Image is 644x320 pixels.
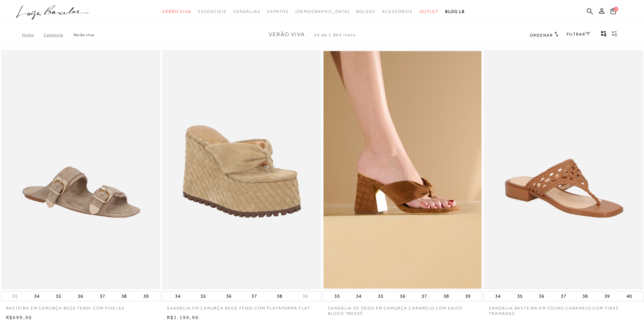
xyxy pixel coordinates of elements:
[314,33,356,37] span: 24 de 1.094 itens
[295,9,350,14] span: [DEMOGRAPHIC_DATA]
[119,292,129,301] button: 38
[162,301,321,311] a: SANDÁLIA EM CAMURÇA BEGE FENDI COM PLATAFORMA FLAT
[484,51,642,289] img: SANDÁLIA RASTEIRA EM COURO CARAMELO COM TIRAS TRAMADAS
[442,292,451,301] button: 38
[463,292,473,301] button: 39
[420,9,438,14] span: Outlet
[323,301,482,317] a: SANDÁLIA DE DEDO EM CAMURÇA CARAMELO COM SALTO BLOCO TRESSÊ
[624,292,634,301] button: 40
[162,9,191,14] span: Verão Viva
[332,292,342,301] button: 33
[484,301,643,317] a: SANDÁLIA RASTEIRA EM COURO CARAMELO COM TIRAS TRAMADAS
[10,293,20,299] button: 33
[493,292,503,301] button: 34
[301,293,310,299] button: 39
[580,292,590,301] button: 38
[198,292,208,301] button: 35
[609,7,618,17] button: 0
[354,292,363,301] button: 34
[163,51,320,289] a: SANDÁLIA EM CAMURÇA BEGE FENDI COM PLATAFORMA FLAT SANDÁLIA EM CAMURÇA BEGE FENDI COM PLATAFORMA ...
[356,9,375,14] span: Bolsas
[515,292,525,301] button: 35
[398,292,407,301] button: 36
[559,292,568,301] button: 37
[44,33,73,37] a: Categoria
[382,5,413,18] a: categoryNavScreenReaderText
[22,33,44,37] a: Home
[602,292,612,301] button: 39
[2,51,160,289] a: RASTEIRA EM CAMURÇA BEGE FENDI COM FIVELAS RASTEIRA EM CAMURÇA BEGE FENDI COM FIVELAS
[537,292,546,301] button: 36
[163,51,320,289] img: SANDÁLIA EM CAMURÇA BEGE FENDI COM PLATAFORMA FLAT
[173,292,183,301] button: 34
[445,5,465,18] a: BLOG LB
[356,5,375,18] a: categoryNavScreenReaderText
[98,292,107,301] button: 37
[2,51,160,289] img: RASTEIRA EM CAMURÇA BEGE FENDI COM FIVELAS
[162,5,191,18] a: categoryNavScreenReaderText
[599,30,609,39] button: Mostrar 4 produtos por linha
[420,5,438,18] a: categoryNavScreenReaderText
[445,9,465,14] span: BLOG LB
[198,5,226,18] a: categoryNavScreenReaderText
[6,315,32,320] span: R$699,90
[267,9,288,14] span: Sapatos
[54,292,63,301] button: 35
[324,51,481,289] a: SANDÁLIA DE DEDO EM CAMURÇA CARAMELO COM SALTO BLOCO TRESSÊ SANDÁLIA DE DEDO EM CAMURÇA CARAMELO ...
[567,32,590,37] a: FILTRAR
[267,5,288,18] a: categoryNavScreenReaderText
[610,30,619,39] button: gridText6Desc
[295,5,350,18] a: noSubCategoriesText
[76,292,85,301] button: 36
[233,5,260,18] a: categoryNavScreenReaderText
[382,9,413,14] span: Acessórios
[275,292,284,301] button: 38
[224,292,234,301] button: 36
[269,31,305,38] span: Verão Viva
[530,33,553,38] span: Ordenar
[73,33,94,37] a: Verão Viva
[141,292,151,301] button: 39
[233,9,260,14] span: Sandálias
[324,51,481,289] img: SANDÁLIA DE DEDO EM CAMURÇA CARAMELO COM SALTO BLOCO TRESSÊ
[32,292,42,301] button: 34
[420,292,429,301] button: 37
[198,9,226,14] span: Essenciais
[249,292,259,301] button: 37
[614,7,618,12] span: 0
[167,315,199,320] span: R$1.199,90
[484,51,642,289] a: SANDÁLIA RASTEIRA EM COURO CARAMELO COM TIRAS TRAMADAS SANDÁLIA RASTEIRA EM COURO CARAMELO COM TI...
[1,301,160,311] a: RASTEIRA EM CAMURÇA BEGE FENDI COM FIVELAS
[376,292,385,301] button: 35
